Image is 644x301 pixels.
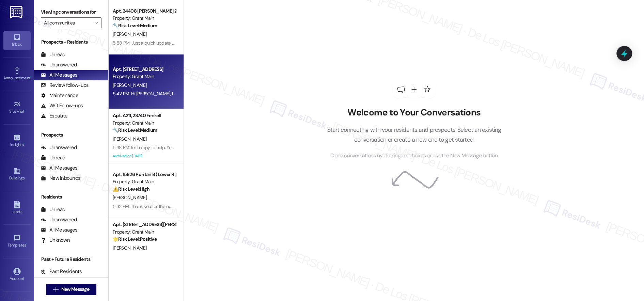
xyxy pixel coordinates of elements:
[34,193,108,201] div: Residents
[41,112,67,120] div: Escalate
[41,61,77,68] div: Unanswered
[34,131,108,139] div: Prospects
[10,6,24,18] img: ResiDesk Logo
[41,175,80,182] div: New Inbounds
[113,144,493,150] div: 5:38 PM: I'm happy to help. Yes, we are a pet-friendly community with a one-time non-refundable f...
[61,286,89,293] span: New Message
[3,132,31,150] a: Insights •
[330,152,498,160] span: Open conversations by clicking on inboxes or use the New Message button
[41,206,65,213] div: Unread
[3,98,31,117] a: Site Visit •
[113,66,176,73] div: Apt. [STREET_ADDRESS]
[41,154,65,161] div: Unread
[317,125,512,144] p: Start connecting with your residents and prospects. Select an existing conversation or create a n...
[3,165,31,184] a: Buildings
[113,178,176,185] div: Property: Grant Main
[41,82,89,89] div: Review follow-ups
[41,216,77,223] div: Unanswered
[41,7,101,17] label: Viewing conversations for
[41,72,77,79] div: All Messages
[113,73,176,80] div: Property: Grant Main
[34,38,108,46] div: Prospects + Residents
[41,226,77,234] div: All Messages
[113,127,157,133] strong: 🔧 Risk Level: Medium
[113,15,176,22] div: Property: Grant Main
[113,228,176,236] div: Property: Grant Main
[41,144,77,151] div: Unanswered
[113,22,157,29] strong: 🔧 Risk Level: Medium
[112,152,176,160] div: Archived on [DATE]
[53,287,58,292] i: 
[26,242,27,247] span: •
[113,31,147,37] span: [PERSON_NAME]
[317,107,512,118] h2: Welcome to Your Conversations
[113,245,147,251] span: [PERSON_NAME]
[41,237,70,244] div: Unknown
[113,221,176,228] div: Apt. [STREET_ADDRESS][PERSON_NAME][PERSON_NAME]
[113,186,150,192] strong: ⚠️ Risk Level: High
[41,164,77,172] div: All Messages
[41,268,82,275] div: Past Residents
[41,102,83,109] div: WO Follow-ups
[34,256,108,263] div: Past + Future Residents
[113,7,176,15] div: Apt. 24408 [PERSON_NAME] 2, 24408 [PERSON_NAME] 2
[113,82,147,88] span: [PERSON_NAME]
[3,266,31,284] a: Account
[23,141,25,146] span: •
[30,75,31,79] span: •
[3,31,31,50] a: Inbox
[44,17,91,28] input: All communities
[46,284,96,295] button: New Message
[3,232,31,251] a: Templates •
[113,236,157,242] strong: 🌟 Risk Level: Positive
[113,120,176,127] div: Property: Grant Main
[41,92,78,99] div: Maintenance
[113,171,176,178] div: Apt. 15826 Puritan B (Lower Right), 15818 [DEMOGRAPHIC_DATA]
[25,108,26,113] span: •
[113,112,176,119] div: Apt. A211, 23740 Fenkell
[113,194,147,201] span: [PERSON_NAME]
[41,51,65,58] div: Unread
[3,199,31,217] a: Leads
[94,20,98,26] i: 
[113,136,147,142] span: [PERSON_NAME]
